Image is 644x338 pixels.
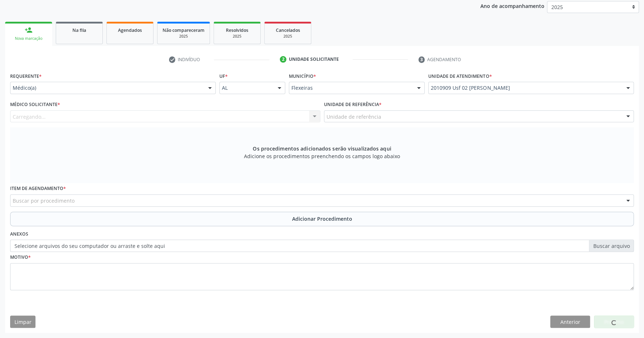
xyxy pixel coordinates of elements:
[280,56,286,63] div: 2
[222,84,271,92] span: AL
[270,34,306,39] div: 2025
[327,113,381,121] span: Unidade de referência
[10,71,42,82] label: Requerente
[324,99,382,110] label: Unidade de referência
[226,27,248,33] span: Resolvidos
[431,84,619,92] span: 2010909 Usf 02 [PERSON_NAME]
[480,1,544,10] p: Ano de acompanhamento
[10,229,28,240] label: Anexos
[253,145,391,152] span: Os procedimentos adicionados serão visualizados aqui
[10,99,60,110] label: Médico Solicitante
[13,84,201,92] span: Médico(a)
[13,197,75,204] span: Buscar por procedimento
[163,34,205,39] div: 2025
[291,84,410,92] span: Flexeiras
[10,183,66,194] label: Item de agendamento
[25,26,33,34] div: person_add
[289,71,316,82] label: Município
[219,71,228,82] label: UF
[428,71,492,82] label: Unidade de atendimento
[72,27,86,33] span: Na fila
[276,27,300,33] span: Cancelados
[10,212,634,226] button: Adicionar Procedimento
[219,34,255,39] div: 2025
[550,316,590,328] button: Anterior
[292,215,352,223] span: Adicionar Procedimento
[118,27,142,33] span: Agendados
[10,252,31,263] label: Motivo
[244,152,400,160] span: Adicione os procedimentos preenchendo os campos logo abaixo
[163,27,205,33] span: Não compareceram
[289,56,339,63] div: Unidade solicitante
[10,36,47,41] div: Nova marcação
